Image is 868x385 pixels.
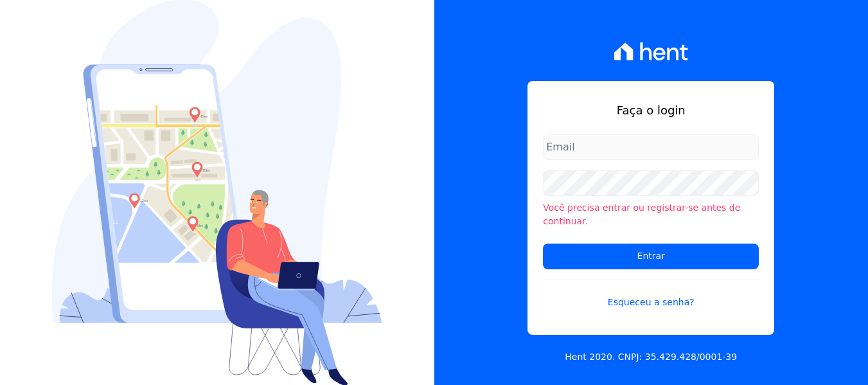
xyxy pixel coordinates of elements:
a: Esqueceu a senha? [543,280,759,309]
p: Hent 2020. CNPJ: 35.429.428/0001-39 [565,350,737,364]
h1: Faça o login [543,102,759,119]
input: Email [543,134,759,160]
input: Entrar [543,244,759,269]
li: Você precisa entrar ou registrar-se antes de continuar. [543,201,759,228]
